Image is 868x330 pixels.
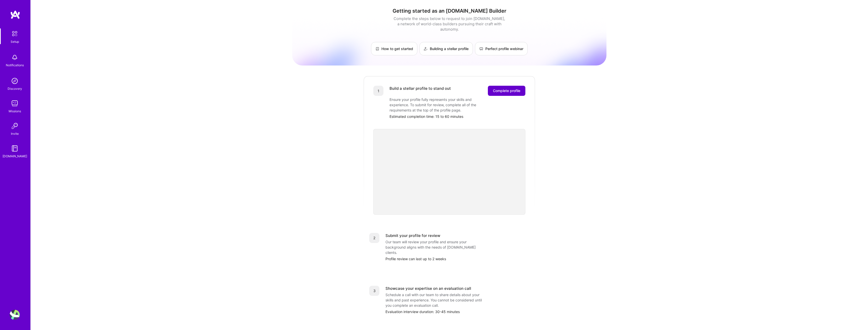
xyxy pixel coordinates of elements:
img: discovery [10,76,20,86]
div: Profile review can last up to 2 weeks [385,256,529,261]
div: Estimated completion time: 15 to 60 minutes [390,114,525,119]
a: Building a stellar profile [419,42,473,55]
div: [DOMAIN_NAME] [3,153,27,159]
img: teamwork [10,98,20,108]
img: setup [9,28,20,39]
div: Submit your profile for review [385,233,440,238]
img: Invite [10,121,20,131]
h1: Getting started as an [DOMAIN_NAME] Builder [292,8,606,14]
div: 1 [373,86,383,96]
div: Ensure your profile fully represents your skills and experience. To submit for review, complete a... [390,97,491,113]
div: Invite [11,131,19,136]
img: guide book [10,143,20,153]
div: Our team will review your profile and ensure your background aligns with the needs of [DOMAIN_NAM... [385,239,487,255]
div: Schedule a call with our team to share details about your skills and past experience. You cannot ... [385,292,487,308]
a: User Avatar [8,310,21,320]
div: Build a stellar profile to stand out [390,86,451,96]
div: Setup [11,39,19,44]
div: Missions [9,108,21,114]
span: Complete profile [493,88,520,93]
div: 2 [369,233,379,243]
a: Perfect profile webinar [475,42,528,55]
div: Complete the steps below to request to join [DOMAIN_NAME], a network of world-class builders purs... [392,16,506,32]
a: How to get started [371,42,417,55]
div: Showcase your expertise on an evaluation call [385,286,471,291]
img: bell [10,52,20,62]
div: 3 [369,286,379,296]
img: logo [10,10,20,19]
div: Notifications [6,62,24,68]
img: Perfect profile webinar [479,47,483,51]
div: Evaluation interview duration: 30-45 minutes [385,309,529,314]
button: Complete profile [488,86,525,96]
img: User Avatar [10,310,20,320]
img: How to get started [375,47,379,51]
img: Building a stellar profile [424,47,428,51]
div: Discovery [8,86,22,91]
iframe: video [373,129,525,215]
